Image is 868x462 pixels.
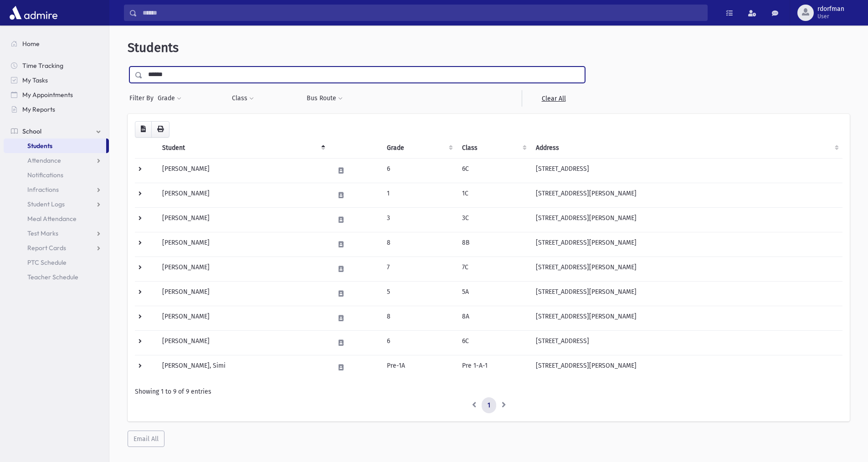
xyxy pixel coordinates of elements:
span: Infractions [27,185,59,194]
span: rdorfman [817,5,844,13]
td: 6 [381,330,457,355]
td: 5A [457,281,530,306]
th: Grade: activate to sort column ascending [381,138,457,159]
a: PTC Schedule [4,255,109,270]
a: Notifications [4,168,109,182]
a: Clear All [522,90,585,107]
th: Class: activate to sort column ascending [457,138,530,159]
td: [STREET_ADDRESS][PERSON_NAME] [530,257,842,281]
span: My Appointments [22,91,73,99]
a: Meal Attendance [4,211,109,226]
button: Email All [128,431,164,447]
a: School [4,124,109,139]
td: 5 [381,281,457,306]
input: Search [137,5,707,21]
span: Teacher Schedule [27,273,78,281]
a: Test Marks [4,226,109,241]
td: [STREET_ADDRESS][PERSON_NAME] [530,281,842,306]
span: Time Tracking [22,62,63,70]
a: My Reports [4,102,109,117]
div: Showing 1 to 9 of 9 entries [135,387,842,396]
td: [STREET_ADDRESS][PERSON_NAME] [530,306,842,330]
td: 1C [457,183,530,207]
span: School [22,127,41,135]
a: Student Logs [4,197,109,211]
td: [PERSON_NAME] [157,306,329,330]
a: My Tasks [4,73,109,87]
button: Bus Route [306,90,343,107]
td: 6 [381,158,457,183]
td: [STREET_ADDRESS][PERSON_NAME] [530,355,842,380]
td: [PERSON_NAME] [157,281,329,306]
button: Print [151,121,169,138]
td: 8A [457,306,530,330]
a: Students [4,139,106,153]
span: Home [22,40,40,48]
td: [PERSON_NAME] [157,232,329,257]
a: Attendance [4,153,109,168]
button: CSV [135,121,152,138]
button: Grade [157,90,182,107]
td: [PERSON_NAME] [157,183,329,207]
span: Attendance [27,156,61,164]
span: Meal Attendance [27,215,77,223]
span: Student Logs [27,200,65,208]
th: Student: activate to sort column descending [157,138,329,159]
td: [STREET_ADDRESS] [530,158,842,183]
td: [STREET_ADDRESS][PERSON_NAME] [530,183,842,207]
td: 8 [381,232,457,257]
a: My Appointments [4,87,109,102]
td: 8 [381,306,457,330]
span: Students [27,142,52,150]
td: 8B [457,232,530,257]
a: Home [4,36,109,51]
a: 1 [482,397,496,414]
a: Teacher Schedule [4,270,109,284]
span: My Reports [22,105,55,113]
a: Report Cards [4,241,109,255]
td: [PERSON_NAME], Simi [157,355,329,380]
td: [STREET_ADDRESS] [530,330,842,355]
th: Address: activate to sort column ascending [530,138,842,159]
td: 3C [457,207,530,232]
span: Test Marks [27,229,58,237]
td: 1 [381,183,457,207]
td: 6C [457,330,530,355]
td: Pre 1-A-1 [457,355,530,380]
td: Pre-1A [381,355,457,380]
td: [PERSON_NAME] [157,207,329,232]
span: Notifications [27,171,63,179]
span: Filter By [129,93,157,103]
button: Class [231,90,254,107]
img: AdmirePro [7,4,60,22]
span: PTC Schedule [27,258,67,267]
span: Report Cards [27,244,66,252]
a: Time Tracking [4,58,109,73]
td: [PERSON_NAME] [157,330,329,355]
span: My Tasks [22,76,48,84]
td: 3 [381,207,457,232]
td: 6C [457,158,530,183]
span: User [817,13,844,20]
td: [PERSON_NAME] [157,158,329,183]
span: Students [128,40,179,55]
td: [PERSON_NAME] [157,257,329,281]
td: [STREET_ADDRESS][PERSON_NAME] [530,232,842,257]
td: [STREET_ADDRESS][PERSON_NAME] [530,207,842,232]
td: 7C [457,257,530,281]
a: Infractions [4,182,109,197]
td: 7 [381,257,457,281]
